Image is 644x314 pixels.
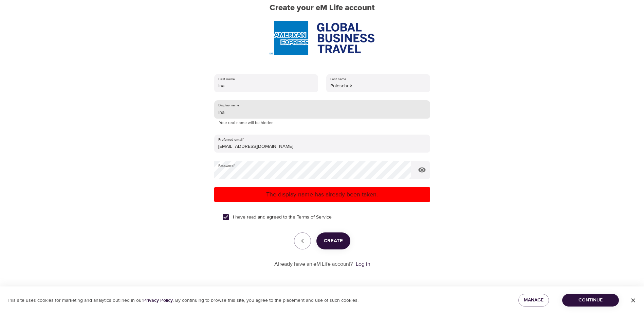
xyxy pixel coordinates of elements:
[562,294,619,307] button: Continue
[316,232,350,249] button: Create
[270,21,374,55] img: AmEx%20GBT%20logo.png
[219,120,425,126] p: Your real name will be hidden.
[324,237,343,245] span: Create
[524,296,544,304] span: Manage
[518,294,549,307] button: Manage
[143,297,173,303] a: Privacy Policy
[217,190,427,199] p: The display name has already been taken.
[274,260,353,268] p: Already have an eM Life account?
[233,214,332,221] span: I have read and agreed to the
[203,3,441,13] h2: Create your eM Life account
[568,296,613,304] span: Continue
[356,261,370,267] a: Log in
[297,214,332,221] a: Terms of Service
